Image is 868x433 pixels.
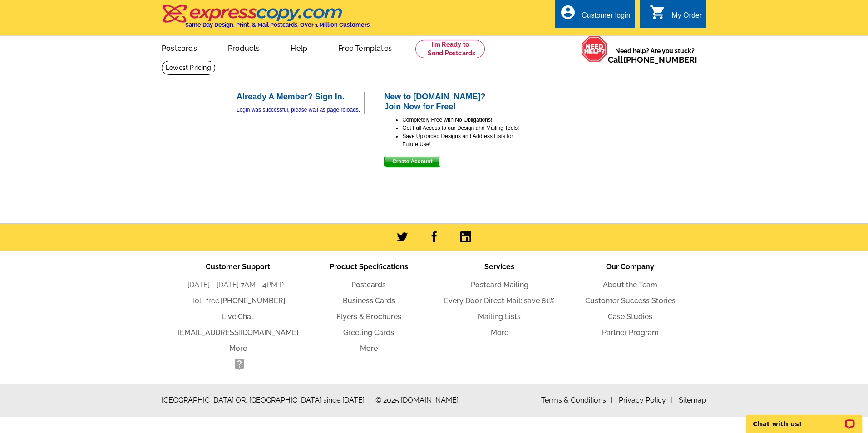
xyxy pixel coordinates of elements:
[560,4,576,20] i: account_circle
[360,344,378,353] a: More
[237,106,364,114] div: Login was successful, please wait as page reloads.
[237,92,364,102] h2: Already A Member? Sign In.
[324,37,406,58] a: Free Templates
[173,295,303,306] li: Toll-free:
[206,262,270,271] span: Customer Support
[343,328,394,337] a: Greeting Cards
[336,312,401,321] a: Flyers & Brochures
[740,404,868,433] iframe: LiveChat chat widget
[484,262,514,271] span: Services
[178,328,298,337] a: [EMAIL_ADDRESS][DOMAIN_NAME]
[375,395,459,406] span: © 2025 [DOMAIN_NAME]
[608,46,702,64] span: Need help? Are you stuck?
[602,328,659,337] a: Partner Program
[650,10,702,21] a: shopping_cart My Order
[222,312,254,321] a: Live Chat
[541,396,612,404] a: Terms & Conditions
[679,396,706,404] a: Sitemap
[343,296,395,305] a: Business Cards
[276,37,322,58] a: Help
[581,36,608,62] img: help
[402,132,520,148] li: Save Uploaded Designs and Address Lists for Future Use!
[608,312,652,321] a: Case Studies
[560,10,631,21] a: account_circle Customer login
[623,55,697,64] a: [PHONE_NUMBER]
[185,21,371,28] h4: Same Day Design, Print, & Mail Postcards. Over 1 Million Customers.
[585,296,676,305] a: Customer Success Stories
[229,344,247,353] a: More
[330,262,408,271] span: Product Specifications
[162,395,371,406] span: [GEOGRAPHIC_DATA] OR, [GEOGRAPHIC_DATA] since [DATE]
[162,11,371,28] a: Same Day Design, Print, & Mail Postcards. Over 1 Million Customers.
[478,312,521,321] a: Mailing Lists
[147,37,212,58] a: Postcards
[619,396,672,404] a: Privacy Policy
[491,328,508,337] a: More
[385,156,440,167] span: Create Account
[582,11,631,24] div: Customer login
[402,116,520,124] li: Completely Free with No Obligations!
[384,92,520,112] h2: New to [DOMAIN_NAME]? Join Now for Free!
[471,280,528,289] a: Postcard Mailing
[608,55,697,64] span: Call
[221,296,285,305] a: [PHONE_NUMBER]
[402,124,520,132] li: Get Full Access to our Design and Mailing Tools!
[606,262,654,271] span: Our Company
[213,37,275,58] a: Products
[603,280,657,289] a: About the Team
[650,4,666,20] i: shopping_cart
[173,280,303,290] li: [DATE] - [DATE] 7AM - 4PM PT
[351,280,386,289] a: Postcards
[384,156,440,167] button: Create Account
[444,296,555,305] a: Every Door Direct Mail: save 81%
[671,11,702,24] div: My Order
